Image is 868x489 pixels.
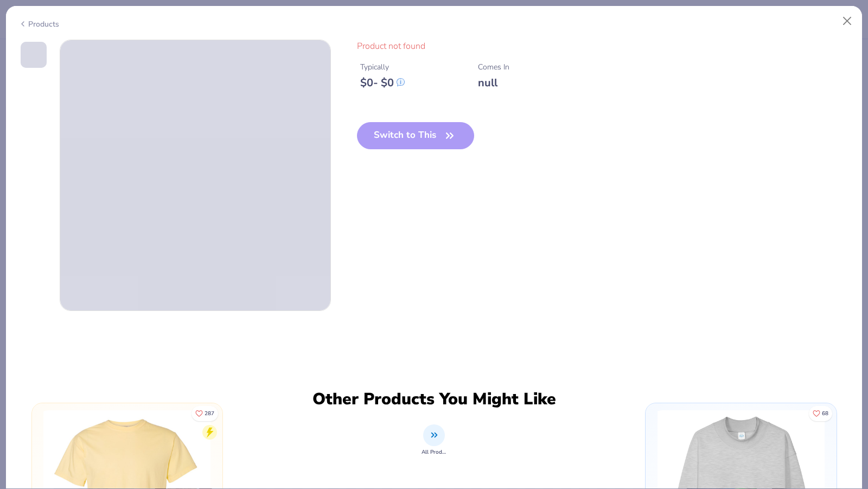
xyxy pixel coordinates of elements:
[305,390,563,409] div: Other Products You Might Like
[422,448,446,456] span: All Products
[837,11,858,31] button: Close
[428,429,441,441] img: All Products Image
[360,61,405,73] div: Typically
[18,18,59,30] div: Products
[809,406,832,421] button: Like
[357,40,425,52] span: Product not found
[205,411,214,416] span: 287
[478,61,509,73] div: Comes In
[422,424,446,456] div: filter for All Products
[360,76,405,90] div: $ 0 - $ 0
[192,406,218,421] button: Like
[478,76,509,90] div: null
[422,424,446,456] button: filter button
[822,411,828,416] span: 68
